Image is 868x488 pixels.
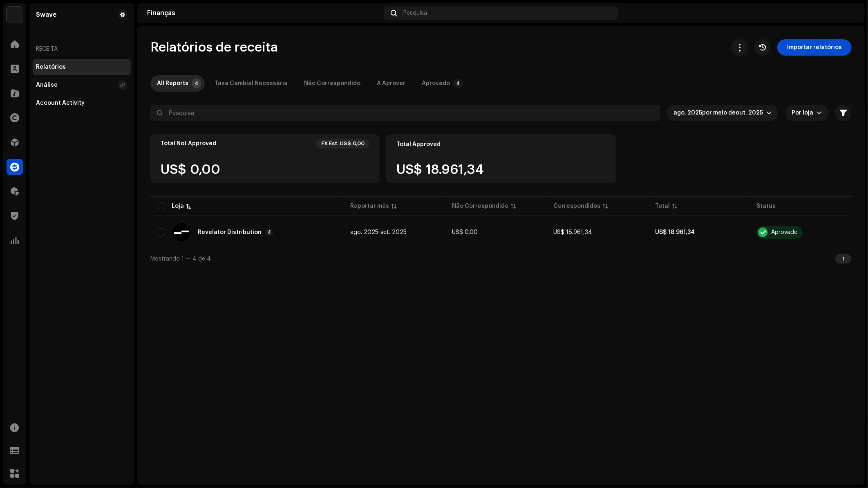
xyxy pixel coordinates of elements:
[842,7,855,20] img: c3ace681-228d-4631-9f26-36716aff81b7
[422,75,450,92] div: Aprovado
[396,141,441,148] div: Total Approved
[161,140,216,147] div: Total Not Approved
[350,229,407,235] span: -
[157,75,188,92] div: All Reports
[702,110,736,116] span: por meio de
[150,105,660,121] input: Pesquisa
[350,229,378,235] span: ago. 2025
[452,202,508,210] div: Não Correspondido
[33,77,131,93] re-m-nav-item: Análise
[777,39,852,56] button: Importar relatórios
[304,75,360,92] div: Não Correspondido
[553,229,592,235] span: US$ 18.961,34
[453,79,463,88] p-badge: 4
[7,7,23,23] img: 1710b61e-6121-4e79-a126-bcb8d8a2a180
[265,229,273,236] p-badge: 4
[36,82,58,88] div: Análise
[36,64,66,70] div: Relatórios
[655,229,695,235] span: US$ 18.961,34
[33,39,131,59] re-a-nav-header: Receita
[553,202,600,210] div: Correspondidos
[452,229,478,235] span: US$ 0,00
[673,105,766,121] span: Últimos 3 meses
[215,75,288,92] div: Taxa Cambial Necessária
[380,229,407,235] span: set. 2025
[377,75,405,92] div: A Aprovar
[787,39,842,56] span: Importar relatórios
[198,229,262,235] div: Revelator Distribution
[766,105,772,121] div: dropdown trigger
[321,140,365,147] div: FX Est. US$ 0,00
[33,59,131,75] re-m-nav-item: Relatórios
[835,254,852,264] div: 1
[655,202,670,210] div: Total
[150,256,211,262] span: Mostrando 1 — 4 de 4
[673,110,702,116] span: ago. 2025
[403,10,427,16] span: Pesquisa
[350,202,389,210] div: Reportar mês
[150,39,278,56] span: Relatórios de receita
[33,95,131,111] re-m-nav-item: Account Activity
[172,202,184,210] div: Loja
[817,105,822,121] div: dropdown trigger
[736,110,763,116] span: out. 2025
[192,79,201,88] p-badge: 4
[792,105,817,121] span: Por loja
[36,100,85,106] div: Account Activity
[36,11,57,18] div: Swave
[147,10,381,16] div: Finanças
[771,229,798,235] div: Aprovado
